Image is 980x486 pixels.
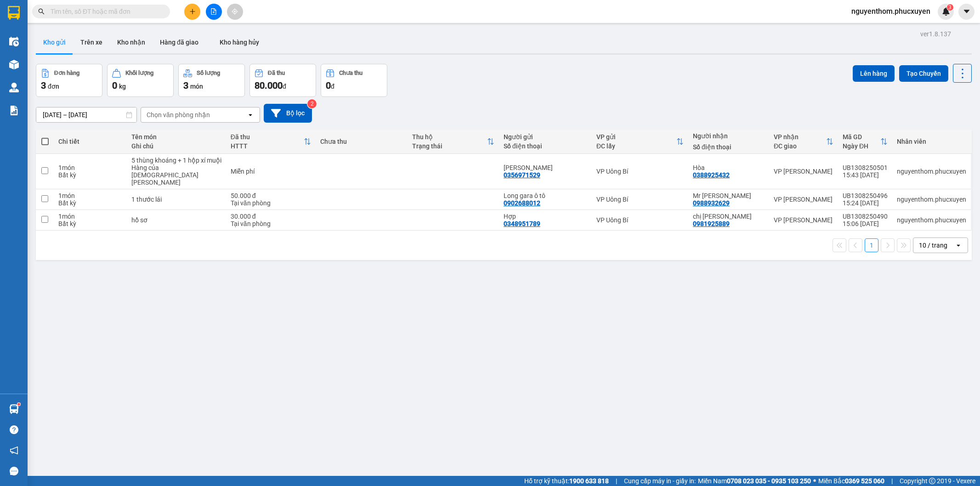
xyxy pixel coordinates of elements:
[843,171,888,179] div: 15:43 [DATE]
[189,8,196,15] span: plus
[504,133,587,141] div: Người gửi
[853,65,895,82] button: Lên hàng
[897,196,966,203] div: nguyenthom.phucxuyen
[948,4,952,11] span: 3
[54,70,79,76] div: Đơn hàng
[693,213,765,220] div: chị Ngọc
[845,477,884,485] strong: 0369 525 060
[210,8,217,15] span: file-add
[844,6,938,17] span: nguyenthom.phucxuyen
[10,425,18,434] span: question-circle
[41,80,46,91] span: 3
[58,192,122,199] div: 1 món
[958,4,974,20] button: caret-down
[774,216,833,224] div: VP [PERSON_NAME]
[504,164,587,171] div: Kiều Linh
[36,107,136,122] input: Select a date range.
[963,7,971,16] span: caret-down
[331,83,334,90] span: đ
[843,164,888,171] div: UB1308250501
[942,7,950,16] img: icon-new-feature
[339,70,363,76] div: Chưa thu
[131,196,221,203] div: 1 thước lái
[226,130,316,154] th: Toggle SortBy
[897,216,966,224] div: nguyenthom.phucxuyen
[524,476,609,486] span: Hỗ trợ kỹ thuật:
[58,171,122,179] div: Bất kỳ
[326,80,331,91] span: 0
[206,4,222,20] button: file-add
[596,196,684,203] div: VP Uông Bí
[184,4,200,20] button: plus
[247,111,254,119] svg: open
[48,83,59,90] span: đơn
[231,168,312,175] div: Miễn phí
[232,8,238,15] span: aim
[58,138,122,145] div: Chi tiết
[693,164,765,171] div: Hòa
[321,64,387,97] button: Chưa thu0đ
[131,142,221,150] div: Ghi chú
[131,157,221,164] div: 5 thùng khoáng + 1 hộp xí muội
[843,213,888,220] div: UB1308250490
[818,476,884,486] span: Miền Bắc
[616,476,617,486] span: |
[227,4,243,20] button: aim
[838,130,892,154] th: Toggle SortBy
[919,241,947,250] div: 10 / trang
[153,31,206,53] button: Hàng đã giao
[813,479,816,483] span: ⚪️
[920,29,951,39] div: ver 1.8.137
[255,80,283,91] span: 80.000
[131,133,221,141] div: Tên món
[9,60,19,69] img: warehouse-icon
[693,192,765,199] div: Mr Mạnh
[110,31,153,53] button: Kho nhận
[112,80,117,91] span: 0
[38,8,45,15] span: search
[843,192,888,199] div: UB1308250496
[58,164,122,171] div: 1 món
[283,83,286,90] span: đ
[769,130,838,154] th: Toggle SortBy
[843,220,888,227] div: 15:06 [DATE]
[596,216,684,224] div: VP Uông Bí
[774,196,833,203] div: VP [PERSON_NAME]
[727,477,811,485] strong: 0708 023 035 - 0935 103 250
[929,478,935,484] span: copyright
[231,220,312,227] div: Tại văn phòng
[693,199,730,207] div: 0988932629
[774,142,826,150] div: ĐC giao
[9,37,19,46] img: warehouse-icon
[9,106,19,115] img: solution-icon
[774,133,826,141] div: VP nhận
[843,133,880,141] div: Mã GD
[596,168,684,175] div: VP Uông Bí
[9,83,19,92] img: warehouse-icon
[10,467,18,475] span: message
[693,171,730,179] div: 0388925432
[774,168,833,175] div: VP [PERSON_NAME]
[183,80,188,91] span: 3
[178,64,245,97] button: Số lượng3món
[131,164,221,186] div: Hàng của Phúc Thái Tử
[125,70,153,76] div: Khối lượng
[504,192,587,199] div: Long gara ô tô
[412,133,487,141] div: Thu hộ
[8,6,20,20] img: logo-vxr
[592,130,688,154] th: Toggle SortBy
[693,220,730,227] div: 0981925889
[147,110,210,119] div: Chọn văn phòng nhận
[408,130,499,154] th: Toggle SortBy
[865,238,878,252] button: 1
[624,476,696,486] span: Cung cấp máy in - giấy in:
[58,199,122,207] div: Bất kỳ
[10,446,18,455] span: notification
[843,199,888,207] div: 15:24 [DATE]
[231,142,304,150] div: HTTT
[9,404,19,414] img: warehouse-icon
[264,104,312,123] button: Bộ lọc
[504,199,540,207] div: 0902688012
[412,142,487,150] div: Trạng thái
[36,31,73,53] button: Kho gửi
